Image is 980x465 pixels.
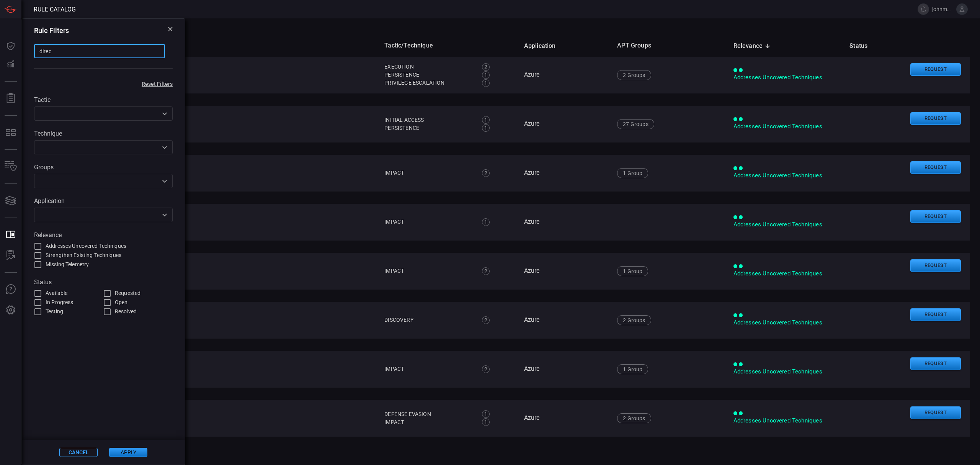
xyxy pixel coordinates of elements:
[384,218,474,226] div: Impact
[31,204,378,241] td: Azure - DevOps Service Connection Abuse
[384,410,474,418] div: Defense Evasion
[733,270,838,278] div: Addresses Uncovered Techniques
[482,316,490,324] div: 2
[910,161,961,174] button: Request
[518,351,611,388] td: Azure
[115,308,137,316] span: Resolved
[34,26,69,34] h3: Rule Filters
[31,302,378,339] td: Azure - Managed Identities Enumeration
[482,365,490,373] div: 2
[34,197,173,205] label: Application
[378,35,518,57] th: Tactic/Technique
[34,130,173,137] label: Technique
[31,106,378,142] td: Azure - Bastion Shareable Link Created Or Retrieved
[733,172,838,180] div: Addresses Uncovered Techniques
[46,251,121,259] span: Strengthen Existing Techniques
[733,74,838,82] div: Addresses Uncovered Techniques
[34,231,173,239] label: Relevance
[159,108,170,119] button: Open
[46,242,126,250] span: Addresses Uncovered Techniques
[2,89,20,108] button: Reports
[2,301,20,319] button: Preferences
[2,192,20,210] button: Cards
[384,116,474,124] div: Initial Access
[733,368,838,376] div: Addresses Uncovered Techniques
[482,418,490,426] div: 1
[2,226,20,244] button: Rule Catalog
[2,157,20,176] button: Inventory
[482,79,490,87] div: 1
[384,418,474,426] div: Impact
[384,63,474,71] div: Execution
[482,124,490,132] div: 1
[46,308,63,316] span: Testing
[115,298,128,306] span: Open
[910,308,961,321] button: Request
[482,218,490,226] div: 1
[910,210,961,223] button: Request
[617,364,648,374] div: 1 Group
[617,413,651,423] div: 2 Groups
[384,316,474,324] div: Discovery
[34,6,76,13] span: Rule Catalog
[518,57,611,93] td: Azure
[109,448,147,457] button: Apply
[34,96,173,103] label: Tactic
[34,44,165,58] input: Search for keyword
[910,63,961,76] button: Request
[159,210,170,220] button: Open
[518,106,611,142] td: Azure
[2,280,20,299] button: Ask Us A Question
[482,410,490,418] div: 1
[482,267,490,275] div: 2
[910,112,961,125] button: Request
[617,70,651,80] div: 2 Groups
[384,169,474,177] div: Impact
[2,37,20,55] button: Dashboard
[2,246,20,265] button: ALERT ANALYSIS
[384,71,474,79] div: Persistence
[910,406,961,419] button: Request
[518,400,611,437] td: Azure
[482,71,490,79] div: 1
[910,357,961,370] button: Request
[733,123,838,131] div: Addresses Uncovered Techniques
[849,41,877,51] span: Status
[46,260,89,269] span: Missing Telemetry
[31,253,378,290] td: Azure - DNS Zone Changes Detected
[46,289,67,297] span: Available
[31,155,378,192] td: Azure - Bulk Primary Refresh Token (BPRT) Created
[617,168,648,178] div: 1 Group
[910,259,961,272] button: Request
[617,119,654,129] div: 27 Groups
[518,155,611,192] td: Azure
[617,315,651,325] div: 2 Groups
[518,253,611,290] td: Azure
[733,41,773,51] span: Relevance
[932,6,953,12] span: johnmoore
[518,302,611,339] td: Azure
[733,417,838,425] div: Addresses Uncovered Techniques
[31,57,378,93] td: Azure - ACR Task Creation Or Modification
[31,351,378,388] td: Azure - Multiple DNS Zone Changes Detected
[384,267,474,275] div: Impact
[482,169,490,177] div: 2
[518,204,611,241] td: Azure
[482,116,490,124] div: 1
[34,164,173,171] label: Groups
[733,319,838,327] div: Addresses Uncovered Techniques
[384,124,474,132] div: Persistence
[2,55,20,74] button: Detections
[129,81,185,87] button: Reset Filters
[617,266,648,276] div: 1 Group
[482,63,490,71] div: 2
[34,278,173,286] label: Status
[31,400,378,437] td: Azure - Multiple Virtual Machines Started
[384,365,474,373] div: Impact
[159,142,170,153] button: Open
[115,289,140,297] span: Requested
[524,41,566,51] span: Application
[59,448,98,457] button: Cancel
[384,79,474,87] div: Privilege Escalation
[159,176,170,187] button: Open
